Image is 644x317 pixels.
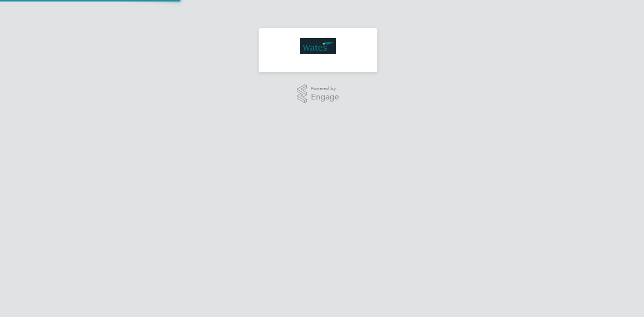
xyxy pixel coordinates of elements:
img: wates-logo-retina.png [300,38,336,54]
a: Go to home page [271,38,365,54]
span: Powered by [311,84,339,93]
span: Engage [311,93,339,101]
a: Powered byEngage [297,84,340,103]
nav: Main navigation [259,28,377,72]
